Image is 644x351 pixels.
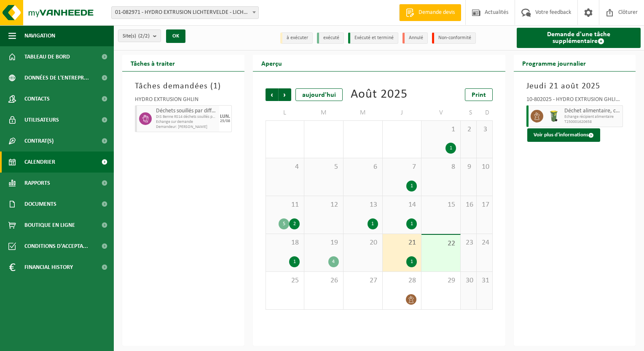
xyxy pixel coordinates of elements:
div: LUN. [220,114,230,119]
span: 19 [309,238,339,247]
h2: Tâches à traiter [122,55,183,71]
span: 29 [426,276,456,285]
div: 5 [279,218,289,229]
td: D [477,105,493,120]
span: 12 [309,200,339,210]
span: Déchets souillés par différents déchets dangereux [156,108,217,114]
td: S [461,105,477,120]
count: (2/2) [138,33,150,39]
td: J [383,105,422,120]
span: 01-082971 - HYDRO EXTRUSION LICHTERVELDE - LICHTERVELDE [112,7,258,19]
span: Données de l'entrepr... [24,67,89,88]
div: 1 [406,181,417,191]
span: 3 [481,125,488,134]
div: 4 [328,256,339,267]
span: 18 [270,238,300,247]
span: Conditions d'accepta... [24,236,88,257]
div: 1 [368,218,378,229]
div: 25/08 [220,119,230,123]
span: Tableau de bord [24,46,70,67]
h2: Programme journalier [514,55,594,71]
span: Documents [24,194,56,215]
div: 2 [289,218,300,229]
span: Suivant [279,88,291,101]
button: Voir plus d'informations [527,128,600,142]
a: Demande devis [399,4,461,21]
span: Boutique en ligne [24,215,75,236]
div: 1 [406,218,417,229]
span: Demandeur: [PERSON_NAME] [156,125,217,130]
span: 31 [481,276,488,285]
span: 28 [387,276,417,285]
span: 2 [465,125,472,134]
span: Navigation [24,25,55,46]
div: aujourd'hui [295,88,343,101]
li: à exécuter [280,32,313,44]
span: 16 [465,200,472,210]
span: 24 [481,238,488,247]
span: 20 [348,238,378,247]
span: Contacts [24,88,50,109]
div: 1 [289,256,300,267]
span: 8 [426,162,456,172]
img: WB-0140-HPE-GN-50 [547,110,560,122]
span: 22 [426,239,456,248]
a: Print [465,88,493,101]
span: 1 [426,125,456,134]
span: 25 [270,276,300,285]
li: Non-conformité [432,32,476,44]
span: Financial History [24,257,73,278]
span: 21 [387,238,417,247]
span: 15 [426,200,456,210]
h3: Jeudi 21 août 2025 [526,80,623,93]
td: M [343,105,383,120]
span: 23 [465,238,472,247]
h3: Tâches demandées ( ) [135,80,232,93]
span: Déchet alimentaire, contenant des produits d'origine animale, non emballé, catégorie 3 [564,108,621,114]
div: 1 [406,256,417,267]
span: 27 [348,276,378,285]
span: Print [472,92,486,98]
li: Exécuté et terminé [348,32,398,44]
span: 6 [348,162,378,172]
span: Rapports [24,173,50,194]
span: 10 [481,162,488,172]
div: 1 [445,143,456,154]
h2: Aperçu [253,55,290,71]
li: Annulé [402,32,428,44]
td: V [421,105,461,120]
div: HYDRO EXTRUSION GHLIN [135,97,232,105]
span: DIS Benne RS14 déchets souillés par différents déchets ADR [156,114,217,120]
span: 17 [481,200,488,210]
span: 7 [387,162,417,172]
span: Echange récipient alimentaire [564,114,621,120]
span: 14 [387,200,417,210]
span: 11 [270,200,300,210]
span: T250001620658 [564,120,621,125]
span: Utilisateurs [24,109,59,130]
span: Demande devis [416,8,457,17]
td: L [266,105,305,120]
span: 1 [213,82,218,90]
span: 5 [309,162,339,172]
span: Calendrier [24,152,55,173]
span: 9 [465,162,472,172]
span: Précédent [266,88,278,101]
button: OK [166,29,185,43]
span: Contrat(s) [24,130,54,152]
a: Demande d'une tâche supplémentaire [517,28,641,48]
li: exécuté [317,32,344,44]
button: Site(s)(2/2) [118,29,161,42]
div: Août 2025 [351,88,408,101]
td: M [304,105,343,120]
div: 10-802025 - HYDRO EXTRUSION GHLIN - GHLIN [526,97,623,105]
span: Site(s) [123,30,150,43]
span: Echange sur demande [156,120,217,125]
span: 30 [465,276,472,285]
span: 4 [270,162,300,172]
span: 01-082971 - HYDRO EXTRUSION LICHTERVELDE - LICHTERVELDE [111,6,259,19]
span: 13 [348,200,378,210]
span: 26 [309,276,339,285]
